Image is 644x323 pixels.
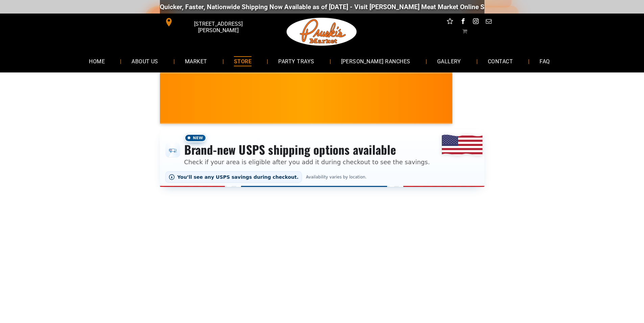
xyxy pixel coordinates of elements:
a: GALLERY [427,52,471,70]
span: [PERSON_NAME] MARKET [451,103,584,114]
a: facebook [458,17,467,27]
a: Social network [446,17,454,27]
a: instagram [471,17,480,27]
a: MARKET [175,52,217,70]
a: email [484,17,493,27]
span: Availability varies by location. [305,175,368,179]
span: New [184,134,207,142]
span: You’ll see any USPS savings during checkout. [177,174,299,180]
span: [STREET_ADDRESS][PERSON_NAME] [174,17,262,37]
a: FAQ [529,52,560,70]
a: STORE [224,52,262,70]
div: Quicker, Faster, Nationwide Shipping Now Available as of [DATE] - Visit [PERSON_NAME] Meat Market... [159,3,568,11]
h3: Brand-new USPS shipping options available [184,142,430,157]
a: PARTY TRAYS [268,52,324,70]
div: Shipping options announcement [160,129,484,187]
a: HOME [79,52,115,70]
a: CONTACT [478,52,523,70]
a: [PERSON_NAME] RANCHES [331,52,421,70]
a: ABOUT US [121,52,168,70]
p: Check if your area is eligible after you add it during checkout to see the savings. [184,157,430,167]
img: Pruski-s+Market+HQ+Logo2-1920w.png [285,14,358,50]
a: [STREET_ADDRESS][PERSON_NAME] [160,17,263,27]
